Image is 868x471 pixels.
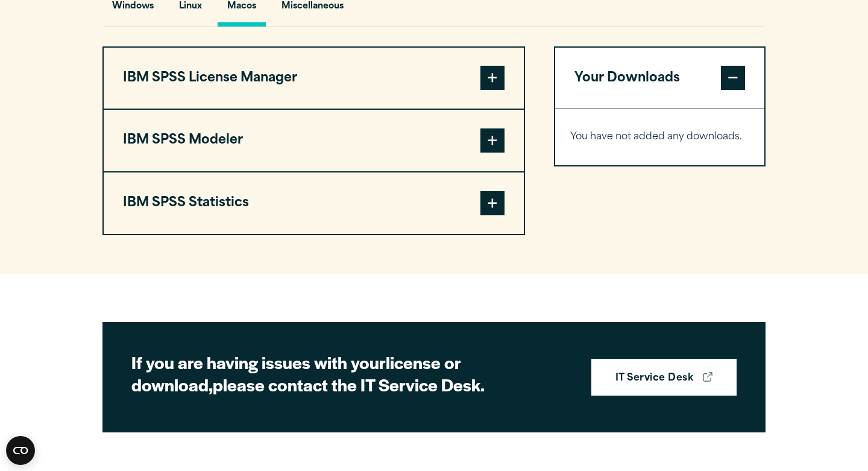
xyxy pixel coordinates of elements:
strong: IT Service Desk [615,371,693,387]
strong: license or download, [131,350,461,397]
button: IBM SPSS License Manager [104,48,524,109]
button: IBM SPSS Modeler [104,110,524,171]
button: IBM SPSS Statistics [104,172,524,234]
button: Your Downloads [555,48,764,109]
div: Your Downloads [555,109,764,165]
p: You have not added any downloads. [570,128,749,146]
button: Open CMP widget [6,436,35,465]
h2: If you are having issues with your please contact the IT Service Desk. [131,351,553,396]
a: IT Service Desk [591,359,737,396]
